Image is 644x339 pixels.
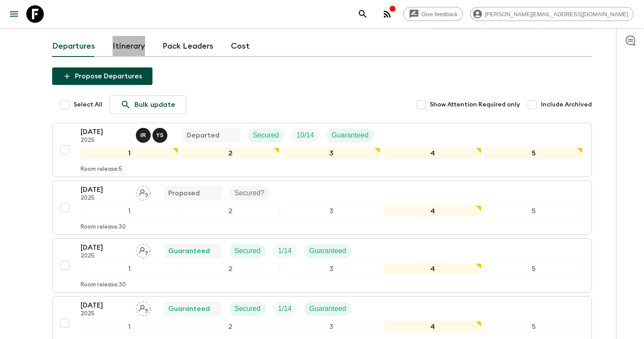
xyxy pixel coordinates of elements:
div: 5 [485,205,583,217]
div: Trip Fill [291,128,319,142]
div: 2 [182,148,280,159]
p: 2025 [81,137,129,144]
div: 3 [283,321,381,332]
span: Include Archived [541,100,592,109]
span: Give feedback [417,11,463,18]
p: Room release: 5 [81,166,122,173]
p: Guaranteed [168,304,210,314]
p: 1 / 14 [278,304,292,314]
div: 2 [182,321,280,332]
p: Room release: 30 [81,282,126,289]
span: Select All [74,100,103,109]
div: 3 [283,148,381,159]
p: 2025 [81,195,129,202]
span: Show Attention Required only [430,100,520,109]
div: 4 [384,205,481,217]
button: [DATE]2025Isabel Rosario, Yinamalia SuarezDepartedSecuredTrip FillGuaranteed12345Room release:5 [52,123,592,177]
a: Pack Leaders [163,36,213,57]
span: Isabel Rosario, Yinamalia Suarez [136,131,169,138]
button: [DATE]2025Assign pack leaderGuaranteedSecuredTrip FillGuaranteed12345Room release:30 [52,238,592,293]
p: 1 / 14 [278,246,292,256]
div: 5 [485,263,583,275]
p: Secured? [234,188,265,198]
p: Secured [253,130,279,141]
p: 10 / 14 [297,130,314,141]
span: [PERSON_NAME][EMAIL_ADDRESS][DOMAIN_NAME] [480,11,633,18]
div: 1 [81,148,178,159]
div: [PERSON_NAME][EMAIL_ADDRESS][DOMAIN_NAME] [470,7,633,21]
p: Bulk update [134,99,175,110]
p: Guaranteed [168,246,210,256]
p: Secured [234,304,261,314]
p: Departed [187,130,219,141]
button: Propose Departures [52,67,152,85]
div: 4 [384,321,481,332]
p: [DATE] [81,127,129,137]
div: 1 [81,321,178,332]
p: Guaranteed [309,246,347,256]
div: Secured? [229,186,270,200]
p: Proposed [168,188,200,198]
span: Assign pack leader [136,304,151,311]
button: [DATE]2025Assign pack leaderProposedSecured?12345Room release:30 [52,180,592,235]
button: search adventures [354,5,372,23]
a: Give feedback [403,7,463,21]
p: 2025 [81,253,129,260]
p: Room release: 30 [81,224,126,231]
div: 1 [81,205,178,217]
span: Assign pack leader [136,188,151,195]
div: 3 [283,263,381,275]
p: Guaranteed [309,304,347,314]
div: 4 [384,148,481,159]
p: [DATE] [81,242,129,253]
div: 1 [81,263,178,275]
p: Guaranteed [332,130,369,141]
div: 5 [485,148,583,159]
a: Departures [52,36,95,57]
p: [DATE] [81,184,129,195]
div: 4 [384,263,481,275]
a: Cost [231,36,250,57]
p: Secured [234,246,261,256]
a: Bulk update [110,95,186,114]
div: 5 [485,321,583,332]
span: Assign pack leader [136,246,151,253]
button: menu [5,5,23,23]
div: Secured [248,128,284,142]
div: Secured [229,302,266,316]
p: 2025 [81,311,129,318]
div: Secured [229,244,266,258]
div: Trip Fill [273,302,297,316]
div: 2 [182,263,280,275]
p: [DATE] [81,300,129,311]
div: 2 [182,205,280,217]
a: Itinerary [113,36,145,57]
div: Trip Fill [273,244,297,258]
div: 3 [283,205,381,217]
